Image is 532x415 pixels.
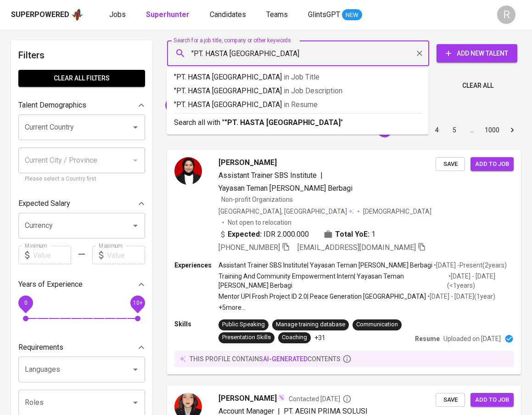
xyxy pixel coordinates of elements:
[11,10,69,20] div: Superpowered
[470,157,514,171] button: Add to job
[470,393,514,407] button: Add to job
[18,279,83,290] p: Years of Experience
[228,229,262,240] b: Expected:
[266,10,288,19] span: Teams
[33,246,71,264] input: Value
[278,394,285,401] img: magic_wand.svg
[266,9,290,21] a: Teams
[129,121,142,134] button: Open
[440,395,460,405] span: Save
[218,393,277,404] span: [PERSON_NAME]
[190,354,341,364] p: this profile contains contents
[284,86,342,95] span: in Job Description
[284,100,318,109] span: in Resume
[465,125,479,135] div: …
[18,275,145,294] div: Years of Experience
[222,333,271,342] div: Presentation Skills
[218,171,317,180] span: Assistant Trainer SBS Institute
[222,320,265,329] div: Public Speaking
[174,117,421,128] p: Search all with " "
[459,77,497,94] button: Clear All
[210,9,248,21] a: Candidates
[505,123,520,137] button: Go to next page
[263,355,308,363] span: AI-generated
[224,118,341,127] b: "PT. HASTA [GEOGRAPHIC_DATA]
[218,292,426,301] p: Mentor UPI Frosh Project ID 2.0 | Peace Generation [GEOGRAPHIC_DATA]
[497,6,515,24] div: R
[436,157,465,171] button: Save
[133,300,142,306] span: 10+
[109,9,128,21] a: Jobs
[218,303,514,312] p: +5 more ...
[18,338,145,357] div: Requirements
[447,272,514,290] p: • [DATE] - [DATE] ( <1 years )
[71,8,84,22] img: app logo
[18,96,145,114] div: Talent Demographics
[335,229,370,240] b: Total YoE:
[475,395,509,405] span: Add to job
[218,207,354,216] div: [GEOGRAPHIC_DATA], [GEOGRAPHIC_DATA]
[436,393,465,407] button: Save
[218,157,277,168] span: [PERSON_NAME]
[320,170,323,181] span: |
[18,194,145,213] div: Expected Salary
[314,333,325,342] p: +31
[26,73,138,84] span: Clear All filters
[363,207,433,216] span: [DEMOGRAPHIC_DATA]
[284,73,319,81] span: in Job Title
[174,157,202,185] img: 5bea90d5fb825016e4ba8597f63553ab.png
[308,9,362,21] a: GlintsGPT NEW
[221,196,293,203] span: Non-profit Organizations
[437,44,517,63] button: Add New Talent
[218,229,309,240] div: IDR 2.000.000
[18,342,63,353] p: Requirements
[174,72,421,83] p: "PT. HASTA [GEOGRAPHIC_DATA]
[210,10,246,19] span: Candidates
[276,320,345,329] div: Manage training database
[371,229,375,240] span: 1
[447,123,462,137] button: Go to page 5
[415,334,440,343] p: Resume
[107,246,145,264] input: Value
[218,243,280,252] span: [PHONE_NUMBER]
[342,394,352,404] svg: By Batam recruiter
[218,184,353,193] span: Yayasan Teman [PERSON_NAME] Berbagi
[174,85,421,97] p: "PT. HASTA [GEOGRAPHIC_DATA]
[475,159,509,170] span: Add to job
[11,8,84,22] a: Superpoweredapp logo
[218,261,432,270] p: Assistant Trainer SBS Institute | Yayasan Teman [PERSON_NAME] Berbagi
[297,243,416,252] span: [EMAIL_ADDRESS][DOMAIN_NAME]
[174,261,218,270] p: Experiences
[289,394,352,404] span: Contacted [DATE]
[165,101,226,109] span: "[PERSON_NAME]"
[167,150,521,375] a: [PERSON_NAME]Assistant Trainer SBS Institute|Yayasan Teman [PERSON_NAME] BerbagiNon-profit Organi...
[432,261,507,270] p: • [DATE] - Present ( 2 years )
[356,320,398,329] div: Communication
[18,48,145,63] h6: Filters
[146,9,191,21] a: Superhunter
[282,333,307,342] div: Coaching
[443,334,501,343] p: Uploaded on [DATE]
[426,292,495,301] p: • [DATE] - [DATE] ( 1 year )
[440,159,460,170] span: Save
[174,99,421,110] p: "PT. HASTA [GEOGRAPHIC_DATA]
[18,70,145,87] button: Clear All filters
[308,10,340,19] span: GlintsGPT
[24,300,27,306] span: 0
[462,80,493,91] span: Clear All
[165,98,236,113] div: "[PERSON_NAME]"
[358,123,521,137] nav: pagination navigation
[482,123,502,137] button: Go to page 1000
[430,123,444,137] button: Go to page 4
[129,396,142,409] button: Open
[342,11,362,20] span: NEW
[129,363,142,376] button: Open
[413,47,426,60] button: Clear
[25,175,139,184] p: Please select a Country first
[228,218,291,227] p: Not open to relocation
[109,10,126,19] span: Jobs
[129,219,142,232] button: Open
[218,272,447,290] p: Training And Community Empowerment Intern | Yayasan Teman [PERSON_NAME] Berbagi
[146,10,190,19] b: Superhunter
[444,48,510,59] span: Add New Talent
